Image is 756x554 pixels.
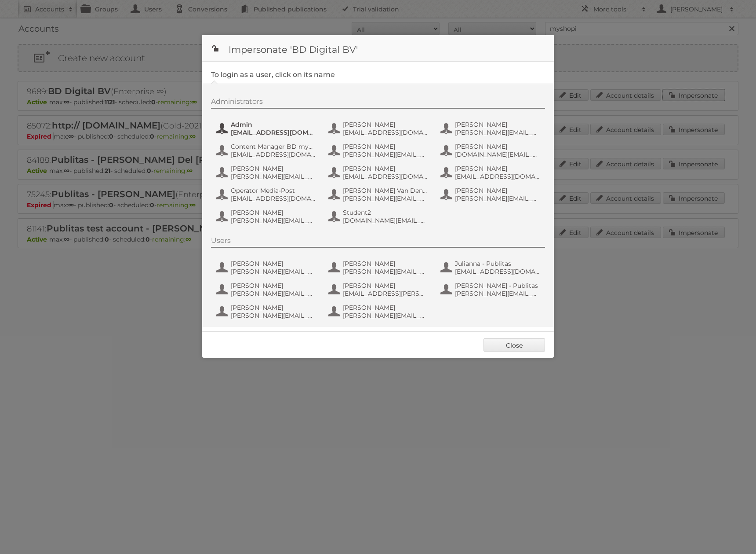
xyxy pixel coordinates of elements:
span: [PERSON_NAME] [343,143,428,150]
span: Operator Media-Post [231,187,316,194]
span: [EMAIL_ADDRESS][DOMAIN_NAME] [231,128,316,136]
span: [PERSON_NAME][EMAIL_ADDRESS][DOMAIN_NAME] [231,268,316,275]
button: [PERSON_NAME] [PERSON_NAME][EMAIL_ADDRESS][DOMAIN_NAME] [440,120,543,137]
legend: To login as a user, click on its name [211,70,335,79]
span: [EMAIL_ADDRESS][DOMAIN_NAME] [343,172,428,180]
span: [PERSON_NAME] [455,121,540,128]
button: [PERSON_NAME] [EMAIL_ADDRESS][DOMAIN_NAME] [327,164,431,181]
span: Julianna - Publitas [455,260,540,268]
span: [PERSON_NAME][EMAIL_ADDRESS][PERSON_NAME][DOMAIN_NAME] [455,194,540,202]
span: [PERSON_NAME] [343,260,428,268]
span: [EMAIL_ADDRESS][DOMAIN_NAME] [231,194,316,202]
div: Administrators [211,97,545,109]
button: [PERSON_NAME] [EMAIL_ADDRESS][DOMAIN_NAME] [440,164,543,181]
button: [PERSON_NAME] [PERSON_NAME][EMAIL_ADDRESS][PERSON_NAME][DOMAIN_NAME] [440,186,543,203]
span: [PERSON_NAME][EMAIL_ADDRESS][DOMAIN_NAME] [455,290,540,297]
span: Admin [231,121,316,128]
span: [PERSON_NAME] Van Den [PERSON_NAME] [343,187,428,194]
span: [PERSON_NAME] - Publitas [455,282,540,290]
button: Julianna - Publitas [EMAIL_ADDRESS][DOMAIN_NAME] [440,259,543,276]
span: [PERSON_NAME][EMAIL_ADDRESS][DOMAIN_NAME] [455,128,540,136]
span: [PERSON_NAME] [455,187,540,194]
span: [PERSON_NAME][EMAIL_ADDRESS][DOMAIN_NAME] [343,150,428,158]
span: [PERSON_NAME][EMAIL_ADDRESS][DOMAIN_NAME] [343,312,428,319]
span: [PERSON_NAME] [455,165,540,172]
span: [PERSON_NAME][EMAIL_ADDRESS][PERSON_NAME][DOMAIN_NAME] [343,194,428,202]
button: [PERSON_NAME] [PERSON_NAME][EMAIL_ADDRESS][DOMAIN_NAME] [215,164,319,181]
span: [PERSON_NAME] [231,209,316,216]
span: [PERSON_NAME] [343,282,428,290]
button: [PERSON_NAME] [PERSON_NAME][EMAIL_ADDRESS][DOMAIN_NAME] [215,259,319,276]
button: [PERSON_NAME] [PERSON_NAME][EMAIL_ADDRESS][DOMAIN_NAME] [327,303,431,320]
span: [PERSON_NAME] [343,304,428,312]
span: [PERSON_NAME][EMAIL_ADDRESS][PERSON_NAME][DOMAIN_NAME] [231,290,316,297]
button: [PERSON_NAME] [PERSON_NAME][EMAIL_ADDRESS][DOMAIN_NAME] [327,259,431,276]
span: [PERSON_NAME] [455,143,540,150]
button: Admin [EMAIL_ADDRESS][DOMAIN_NAME] [215,120,319,137]
span: [PERSON_NAME] [343,165,428,172]
button: [PERSON_NAME] Van Den [PERSON_NAME] [PERSON_NAME][EMAIL_ADDRESS][PERSON_NAME][DOMAIN_NAME] [327,186,431,203]
h1: Impersonate 'BD Digital BV' [202,35,554,62]
button: Student2 [DOMAIN_NAME][EMAIL_ADDRESS][DOMAIN_NAME] [327,208,431,225]
button: [PERSON_NAME] [DOMAIN_NAME][EMAIL_ADDRESS][DOMAIN_NAME] [440,142,543,159]
span: [PERSON_NAME] [231,304,316,312]
div: Users [211,236,545,248]
span: [PERSON_NAME][EMAIL_ADDRESS][DOMAIN_NAME] [231,172,316,180]
button: [PERSON_NAME] [PERSON_NAME][EMAIL_ADDRESS][DOMAIN_NAME] [327,142,431,159]
span: [PERSON_NAME][EMAIL_ADDRESS][DOMAIN_NAME] [231,312,316,319]
button: [PERSON_NAME] [PERSON_NAME][EMAIL_ADDRESS][DOMAIN_NAME] [215,208,319,225]
button: [PERSON_NAME] [PERSON_NAME][EMAIL_ADDRESS][PERSON_NAME][DOMAIN_NAME] [215,281,319,298]
span: [EMAIL_ADDRESS][DOMAIN_NAME] [343,128,428,136]
span: Content Manager BD myShopi [231,143,316,150]
span: [PERSON_NAME] [231,260,316,268]
span: [EMAIL_ADDRESS][PERSON_NAME][DOMAIN_NAME] [343,290,428,297]
button: Operator Media-Post [EMAIL_ADDRESS][DOMAIN_NAME] [215,186,319,203]
button: [PERSON_NAME] - Publitas [PERSON_NAME][EMAIL_ADDRESS][DOMAIN_NAME] [440,281,543,298]
button: [PERSON_NAME] [EMAIL_ADDRESS][PERSON_NAME][DOMAIN_NAME] [327,281,431,298]
span: Student2 [343,209,428,216]
span: [DOMAIN_NAME][EMAIL_ADDRESS][DOMAIN_NAME] [455,150,540,158]
button: [PERSON_NAME] [EMAIL_ADDRESS][DOMAIN_NAME] [327,120,431,137]
a: Close [483,338,545,352]
button: [PERSON_NAME] [PERSON_NAME][EMAIL_ADDRESS][DOMAIN_NAME] [215,303,319,320]
span: [DOMAIN_NAME][EMAIL_ADDRESS][DOMAIN_NAME] [343,216,428,224]
button: Content Manager BD myShopi [EMAIL_ADDRESS][DOMAIN_NAME] [215,142,319,159]
span: [PERSON_NAME][EMAIL_ADDRESS][DOMAIN_NAME] [343,268,428,275]
span: [EMAIL_ADDRESS][DOMAIN_NAME] [455,172,540,180]
span: [PERSON_NAME][EMAIL_ADDRESS][DOMAIN_NAME] [231,216,316,224]
span: [PERSON_NAME] [231,165,316,172]
span: [EMAIL_ADDRESS][DOMAIN_NAME] [455,268,540,275]
span: [PERSON_NAME] [343,121,428,128]
span: [PERSON_NAME] [231,282,316,290]
span: [EMAIL_ADDRESS][DOMAIN_NAME] [231,150,316,158]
